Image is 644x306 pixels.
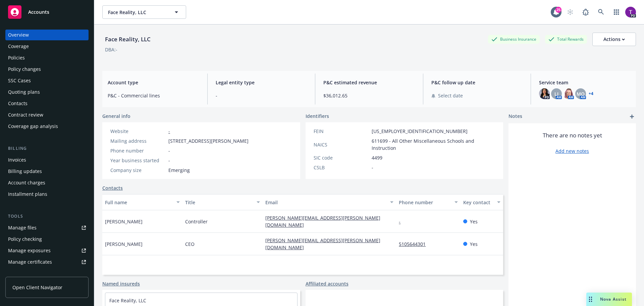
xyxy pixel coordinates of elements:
div: CSLB [314,164,369,171]
div: Billing updates [8,166,42,177]
div: NAICS [314,141,369,148]
a: Search [594,5,608,19]
a: - [168,128,170,134]
a: Manage files [5,222,89,233]
a: Quoting plans [5,87,89,97]
span: P&C estimated revenue [323,79,415,86]
div: Mailing address [110,137,166,144]
a: Policy checking [5,234,89,245]
span: - [216,92,307,99]
a: Coverage [5,41,89,52]
div: Policy checking [8,234,42,245]
div: Website [110,128,166,135]
div: SSC Cases [8,75,31,86]
a: Accounts [5,3,89,21]
div: Coverage gap analysis [8,121,58,132]
a: Policies [5,52,89,63]
span: Identifiers [306,113,329,120]
a: Report a Bug [579,5,592,19]
div: Contract review [8,110,43,120]
a: Face Reality, LLC [109,297,146,304]
span: - [168,147,170,154]
img: photo [563,88,574,99]
span: [PERSON_NAME] [105,218,143,225]
span: [STREET_ADDRESS][PERSON_NAME] [168,137,249,144]
div: Phone number [110,147,166,154]
a: Manage exposures [5,245,89,256]
div: Email [265,199,386,206]
div: Title [185,199,253,206]
span: CEO [185,241,195,248]
div: Year business started [110,157,166,164]
div: SIC code [314,154,369,161]
a: Manage certificates [5,257,89,267]
button: Face Reality, LLC [102,5,186,19]
button: Title [182,194,263,210]
span: Emerging [168,167,190,174]
a: Manage claims [5,268,89,279]
button: Phone number [396,194,460,210]
span: Face Reality, LLC [108,9,166,16]
a: - [399,218,406,225]
div: Manage exposures [8,245,51,256]
span: Accounts [28,9,49,15]
div: Installment plans [8,189,47,200]
span: Notes [508,113,522,121]
div: Billing [5,145,89,152]
span: Account type [108,79,199,86]
span: Legal entity type [216,79,307,86]
button: Full name [102,194,182,210]
button: Nova Assist [586,293,632,306]
span: LI [554,90,558,97]
div: Account charges [8,177,45,188]
span: There are no notes yet [543,131,602,139]
a: Billing updates [5,166,89,177]
img: photo [539,88,550,99]
a: Overview [5,30,89,40]
a: SSC Cases [5,75,89,86]
div: Quoting plans [8,87,40,97]
div: Key contact [463,199,493,206]
button: Email [263,194,396,210]
a: +4 [589,92,593,96]
div: Face Reality, LLC [102,35,153,44]
div: Policy changes [8,64,41,75]
div: Overview [8,30,29,40]
a: Invoices [5,155,89,165]
div: Phone number [399,199,450,206]
span: P&C - Commercial lines [108,92,199,99]
div: Tools [5,213,89,220]
a: Add new notes [555,147,589,155]
div: FEIN [314,128,369,135]
a: 5105644301 [399,241,431,247]
span: Open Client Navigator [12,284,62,291]
div: Drag to move [586,293,595,306]
a: Installment plans [5,189,89,200]
span: P&C follow up date [431,79,523,86]
div: Business Insurance [488,35,540,43]
a: Coverage gap analysis [5,121,89,132]
span: General info [102,113,130,120]
div: Invoices [8,155,26,165]
button: Key contact [461,194,503,210]
span: $36,012.65 [323,92,415,99]
span: [US_EMPLOYER_IDENTIFICATION_NUMBER] [372,128,468,135]
a: Account charges [5,177,89,188]
div: Manage certificates [8,257,52,267]
div: Contacts [8,98,28,109]
span: Service team [539,79,631,86]
a: Policy changes [5,64,89,75]
span: Controller [185,218,208,225]
a: [PERSON_NAME][EMAIL_ADDRESS][PERSON_NAME][DOMAIN_NAME] [265,237,380,251]
div: Total Rewards [545,35,587,43]
div: Coverage [8,41,29,52]
span: Nova Assist [600,296,627,302]
span: - [168,157,170,164]
div: Actions [603,33,625,46]
div: Policies [8,52,25,63]
a: Contacts [5,98,89,109]
span: - [372,164,373,171]
a: Named insureds [102,280,140,287]
span: Yes [470,241,478,248]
